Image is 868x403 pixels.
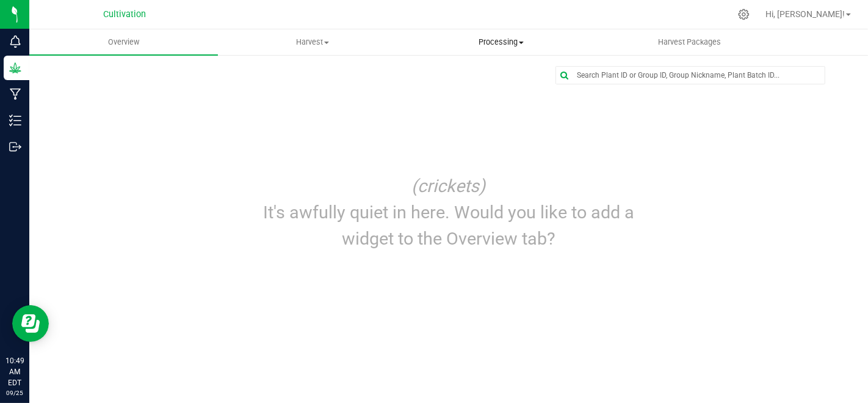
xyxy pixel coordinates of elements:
[595,29,784,55] a: Harvest Packages
[255,199,643,252] p: It's awfully quiet in here. Would you like to add a widget to the Overview tab?
[218,29,407,55] a: Harvest
[9,141,21,153] inline-svg: Outbound
[9,62,21,74] inline-svg: Grow
[92,37,156,48] span: Overview
[412,176,486,196] i: (crickets)
[556,67,825,84] input: Search Plant ID or Group ID, Group Nickname, Plant Batch ID...
[5,388,24,397] p: 09/25
[407,37,595,48] span: Processing
[765,9,845,19] span: Hi, [PERSON_NAME]!
[219,37,406,48] span: Harvest
[407,29,595,55] a: Processing
[103,9,146,20] span: Cultivation
[9,88,21,100] inline-svg: Manufacturing
[736,9,751,20] div: Manage settings
[12,305,49,342] iframe: Resource center
[5,355,24,388] p: 10:49 AM EDT
[642,37,737,48] span: Harvest Packages
[9,114,21,127] inline-svg: Inventory
[29,29,218,55] a: Overview
[9,35,21,48] inline-svg: Monitoring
